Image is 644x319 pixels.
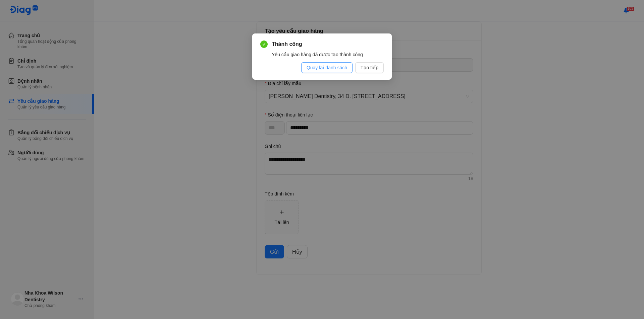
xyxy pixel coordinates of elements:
span: check-circle [260,41,268,48]
span: Thành công [272,40,384,48]
span: Quay lại danh sách [307,64,347,71]
div: Yêu cầu giao hàng đã được tạo thành công [272,51,384,58]
span: Tạo tiếp [361,64,378,71]
button: Tạo tiếp [355,62,384,73]
button: Quay lại danh sách [301,62,353,73]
